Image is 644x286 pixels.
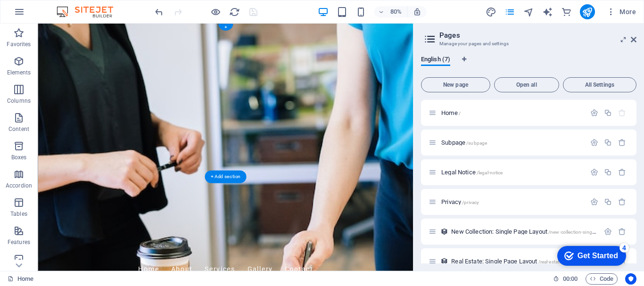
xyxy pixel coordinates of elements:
[590,198,598,206] div: Settings
[618,109,626,117] div: The startpage cannot be deleted
[590,109,598,117] div: Settings
[523,6,535,17] button: navigator
[451,228,622,235] span: Click to open page
[438,110,586,116] div: Home/
[604,228,612,236] div: Settings
[374,6,408,17] button: 80%
[466,140,487,146] span: /subpage
[590,139,598,147] div: Settings
[425,82,486,88] span: New page
[590,168,598,176] div: Settings
[440,228,448,236] div: This layout is used as a template for all items (e.g. a blog post) of this collection. The conten...
[625,273,636,285] button: Usercentrics
[618,139,626,147] div: Remove
[606,7,636,16] span: More
[618,168,626,176] div: Remove
[448,258,599,264] div: Real Estate: Single Page Layout/real-estate-single-page-layout
[421,77,490,92] button: New page
[440,257,448,265] div: This layout is used as a template for all items (e.g. a blog post) of this collection. The conten...
[421,56,636,74] div: Language Tabs
[504,6,516,17] button: pages
[7,97,31,105] p: Columns
[6,182,32,189] p: Accordion
[210,6,221,17] button: Click here to leave preview mode and continue editing
[441,198,479,205] span: Click to open page
[154,7,165,17] i: Undo: Change gallery images (Ctrl+Z)
[229,6,240,17] button: reload
[438,139,586,146] div: Subpage/subpage
[218,24,232,31] div: +
[542,7,553,17] i: AI Writer
[421,54,450,67] span: English (7)
[439,40,618,48] h3: Manage your pages and settings
[8,125,29,133] p: Content
[586,273,618,285] button: Code
[451,258,603,265] span: Click to open page
[441,109,461,116] span: Click to open page
[439,31,636,40] h2: Pages
[413,8,421,16] i: On resize automatically adjust zoom level to fit chosen device.
[590,273,613,285] span: Code
[494,77,559,92] button: Open all
[570,275,571,282] span: :
[388,6,404,17] h6: 80%
[548,229,622,235] span: /new-collection-single-page-layout
[7,69,31,76] p: Elements
[438,169,586,175] div: Legal Notice/legal-notice
[448,229,599,235] div: New Collection: Single Page Layout/new-collection-single-page-layout
[462,200,479,205] span: /privacy
[561,7,572,17] i: Commerce
[441,169,503,176] span: Click to open page
[438,199,586,205] div: Privacy/privacy
[604,109,612,117] div: Duplicate
[10,210,27,218] p: Tables
[563,77,636,92] button: All Settings
[8,5,76,25] div: Get Started 4 items remaining, 20% complete
[604,168,612,176] div: Duplicate
[8,238,30,246] p: Features
[538,259,603,264] span: /real-estate-single-page-layout
[553,273,578,285] h6: Session time
[205,171,247,183] div: + Add section
[580,4,595,19] button: publish
[11,154,27,161] p: Boxes
[459,111,461,116] span: /
[603,4,640,19] button: More
[561,6,572,17] button: commerce
[604,139,612,147] div: Duplicate
[486,7,496,17] i: Design (Ctrl+Alt+Y)
[604,198,612,206] div: Duplicate
[7,41,31,48] p: Favorites
[498,82,555,88] span: Open all
[229,7,240,17] i: Reload page
[8,273,33,285] a: Click to cancel selection. Double-click to open Pages
[618,198,626,206] div: Remove
[153,6,165,17] button: undo
[567,82,632,88] span: All Settings
[486,6,497,17] button: design
[70,2,79,11] div: 4
[542,6,553,17] button: text_generator
[477,170,503,175] span: /legal-notice
[441,139,487,146] span: Subpage
[618,228,626,236] div: Remove
[523,7,534,17] i: Navigator
[28,10,68,19] div: Get Started
[54,6,125,17] img: Editor Logo
[563,273,578,285] span: 00 00
[504,7,515,17] i: Pages (Ctrl+Alt+S)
